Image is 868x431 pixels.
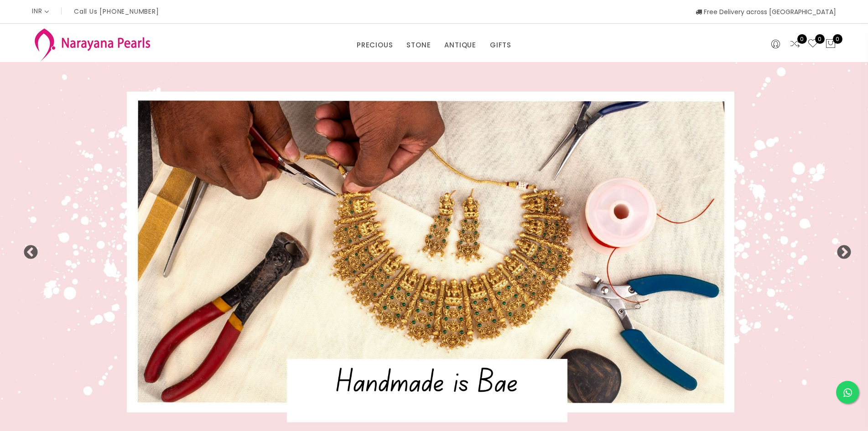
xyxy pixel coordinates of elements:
button: Previous [23,245,32,254]
button: 0 [825,38,836,50]
a: STONE [406,38,431,52]
a: ANTIQUE [444,38,476,52]
a: 0 [807,38,818,50]
span: 0 [833,34,842,44]
a: PRECIOUS [357,38,393,52]
button: Next [836,245,845,254]
span: Free Delivery across [GEOGRAPHIC_DATA] [696,7,836,16]
a: GIFTS [490,38,511,52]
a: 0 [790,38,800,50]
span: 0 [797,34,807,44]
span: 0 [815,34,825,44]
p: Call Us [PHONE_NUMBER] [74,8,159,15]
